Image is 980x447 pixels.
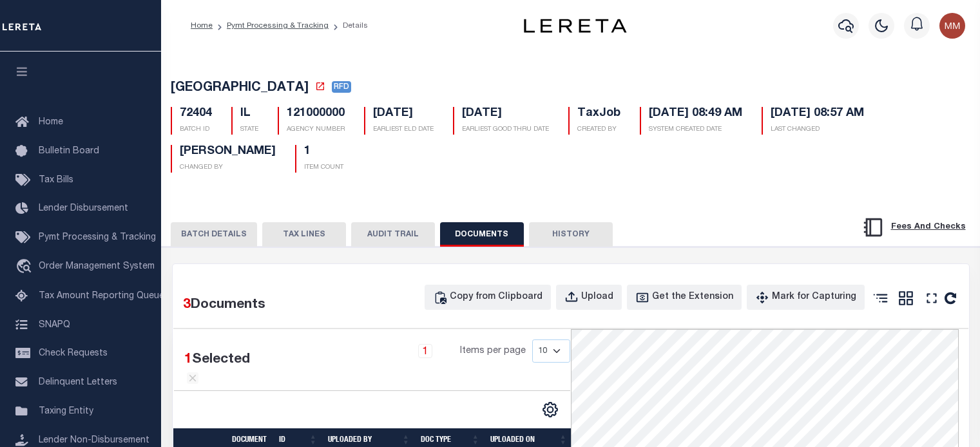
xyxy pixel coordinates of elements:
[418,344,432,358] a: 1
[39,118,63,127] span: Home
[180,125,212,135] p: BATCH ID
[39,320,70,329] span: SNAPQ
[771,107,864,121] h5: [DATE] 08:57 AM
[171,222,257,247] button: BATCH DETAILS
[462,125,549,135] p: EARLIEST GOOD THRU DATE
[240,107,258,121] h5: IL
[627,285,742,310] button: Get the Extension
[529,222,613,247] button: HISTORY
[180,163,276,173] p: CHANGED BY
[649,107,742,121] h5: [DATE] 08:49 AM
[304,163,343,173] p: ITEM COUNT
[440,222,524,247] button: DOCUMENTS
[373,107,434,121] h5: [DATE]
[304,145,343,159] h5: 1
[39,349,108,358] span: Check Requests
[39,407,93,416] span: Taxing Entity
[39,233,156,242] span: Pymt Processing & Tracking
[652,290,733,305] div: Get the Extension
[373,125,434,135] p: EARLIEST ELD DATE
[351,222,435,247] button: AUDIT TRAIL
[191,22,213,30] a: Home
[184,350,250,390] div: Selected
[332,81,351,93] span: RFD
[556,285,622,310] button: Upload
[15,259,36,276] i: travel_explore
[227,22,329,30] a: Pymt Processing & Tracking
[425,285,551,310] button: Copy from Clipboard
[649,125,742,135] p: SYSTEM CREATED DATE
[184,353,192,366] span: 1
[577,107,620,121] h5: TaxJob
[171,82,309,95] span: [GEOGRAPHIC_DATA]
[772,290,856,305] div: Mark for Capturing
[857,214,971,241] button: Fees And Checks
[183,298,191,312] span: 3
[287,107,345,121] h5: 121000000
[39,176,73,185] span: Tax Bills
[183,295,265,316] div: Documents
[460,345,526,359] span: Items per page
[450,290,543,305] div: Copy from Clipboard
[771,125,864,135] p: LAST CHANGED
[262,222,346,247] button: TAX LINES
[581,290,613,305] div: Upload
[39,436,149,445] span: Lender Non-Disbursement
[39,262,155,271] span: Order Management System
[577,125,620,135] p: CREATED BY
[180,107,212,121] h5: 72404
[332,82,351,95] a: RFD
[939,13,965,39] img: svg+xml;base64,PHN2ZyB4bWxucz0iaHR0cDovL3d3dy53My5vcmcvMjAwMC9zdmciIHBvaW50ZXItZXZlbnRzPSJub25lIi...
[329,20,368,32] li: Details
[39,147,99,156] span: Bulletin Board
[180,145,276,159] h5: [PERSON_NAME]
[287,125,345,135] p: AGENCY NUMBER
[39,292,164,301] span: Tax Amount Reporting Queue
[39,378,117,387] span: Delinquent Letters
[462,107,549,121] h5: [DATE]
[240,125,258,135] p: STATE
[39,204,128,213] span: Lender Disbursement
[747,285,865,310] button: Mark for Capturing
[524,19,627,33] img: logo-dark.svg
